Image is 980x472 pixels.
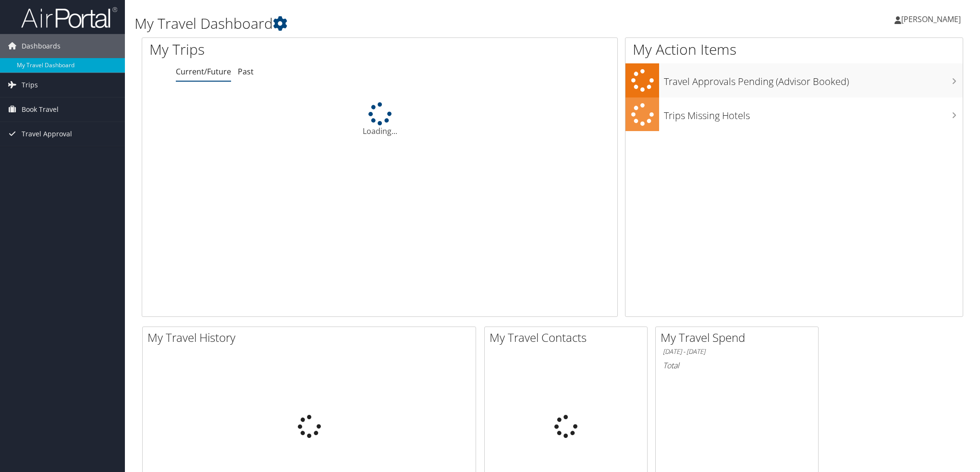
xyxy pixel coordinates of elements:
[22,122,72,146] span: Travel Approval
[21,6,117,29] img: airportal-logo.png
[142,102,617,137] div: Loading...
[490,329,647,346] h2: My Travel Contacts
[147,329,476,346] h2: My Travel History
[663,347,811,356] h6: [DATE] - [DATE]
[176,66,231,77] a: Current/Future
[894,5,970,34] a: [PERSON_NAME]
[22,34,61,58] span: Dashboards
[901,14,961,24] span: [PERSON_NAME]
[664,70,963,88] h3: Travel Approvals Pending (Advisor Booked)
[22,73,38,97] span: Trips
[238,66,254,77] a: Past
[664,104,963,122] h3: Trips Missing Hotels
[149,39,412,60] h1: My Trips
[663,360,811,371] h6: Total
[661,329,818,346] h2: My Travel Spend
[135,13,692,34] h1: My Travel Dashboard
[22,97,59,121] span: Book Travel
[625,39,963,60] h1: My Action Items
[625,97,963,132] a: Trips Missing Hotels
[625,63,963,97] a: Travel Approvals Pending (Advisor Booked)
